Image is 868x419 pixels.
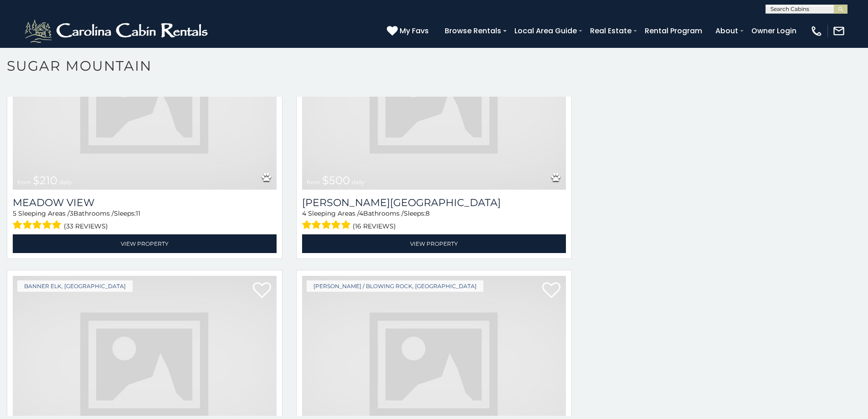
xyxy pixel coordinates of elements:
img: dummy-image.jpg [13,13,277,190]
a: [PERSON_NAME][GEOGRAPHIC_DATA] [302,197,566,209]
a: from $500 daily [302,13,566,190]
span: $210 [33,174,57,187]
a: Real Estate [586,23,636,39]
img: dummy-image.jpg [302,13,566,190]
span: 3 [70,209,73,217]
span: My Favs [400,25,429,36]
span: 4 [359,209,363,217]
a: Rental Program [640,23,707,39]
a: from $210 daily [13,13,277,190]
span: from [307,179,320,186]
span: 11 [136,209,140,217]
div: Sleeping Areas / Bathrooms / Sleeps: [13,209,277,232]
img: White-1-2.png [23,17,212,45]
span: from [17,179,31,186]
a: Local Area Guide [510,23,581,39]
span: 4 [302,209,306,217]
a: [PERSON_NAME] / Blowing Rock, [GEOGRAPHIC_DATA] [307,280,483,292]
a: Browse Rentals [440,23,506,39]
a: View Property [302,234,566,253]
a: My Favs [387,25,431,37]
a: Banner Elk, [GEOGRAPHIC_DATA] [17,280,133,292]
div: Sleeping Areas / Bathrooms / Sleeps: [302,209,566,232]
img: mail-regular-white.png [832,25,845,37]
span: 8 [426,209,430,217]
h3: Misty Mountain Manor [302,197,566,209]
span: 5 [13,209,16,217]
a: View Property [13,234,277,253]
span: (16 reviews) [353,220,396,232]
span: $500 [322,174,350,187]
a: Meadow View [13,197,277,209]
span: daily [59,179,72,186]
a: Add to favorites [253,281,271,300]
span: (33 reviews) [64,220,108,232]
a: Add to favorites [542,281,560,300]
span: daily [352,179,365,186]
a: Owner Login [747,23,801,39]
img: phone-regular-white.png [810,25,823,37]
a: About [711,23,743,39]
